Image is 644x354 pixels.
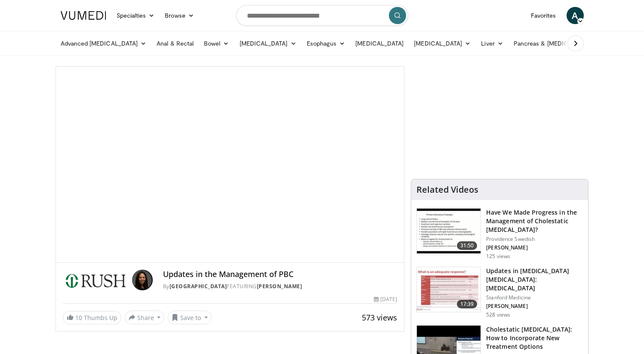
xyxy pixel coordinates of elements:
video-js: Video Player [56,67,404,263]
a: Specialties [111,7,160,24]
a: Favorites [526,7,561,24]
h4: Related Videos [416,185,478,195]
div: By FEATURING [163,283,397,290]
button: Save to [168,311,212,324]
iframe: Advertisement [435,66,564,174]
span: 17:39 [457,300,478,308]
a: Browse [160,7,199,24]
a: Liver [476,35,508,52]
a: [PERSON_NAME] [257,283,302,290]
a: [MEDICAL_DATA] [350,35,409,52]
img: VuMedi Logo [61,11,106,20]
p: 125 views [486,253,510,260]
img: Rush University Medical Center [63,270,129,290]
img: 44f8a09c-f2bc-44d8-baa0-b89ef6a64ea2.150x105_q85_crop-smart_upscale.jpg [417,267,481,312]
p: [PERSON_NAME] [486,244,583,251]
span: 31:50 [457,241,478,250]
a: Anal & Rectal [151,35,199,52]
span: 10 [75,314,82,322]
a: 31:50 Have We Made Progress in the Management of Cholestatic [MEDICAL_DATA]? Providence Swedish [... [416,208,583,260]
a: 17:39 Updates in [MEDICAL_DATA] [MEDICAL_DATA]: [MEDICAL_DATA] Stanford Medicine [PERSON_NAME] 52... [416,267,583,318]
img: c13dd430-fc9f-496f-aa6a-d3538050701f.150x105_q85_crop-smart_upscale.jpg [417,209,481,253]
a: A [567,7,584,24]
h3: Updates in [MEDICAL_DATA] [MEDICAL_DATA]: [MEDICAL_DATA] [486,267,583,292]
img: Avatar [132,270,153,290]
a: [MEDICAL_DATA] [409,35,476,52]
h3: Cholestatic [MEDICAL_DATA]: How to Incorporate New Treatment Options [486,325,583,351]
a: Esophagus [302,35,351,52]
h3: Have We Made Progress in the Management of Cholestatic [MEDICAL_DATA]? [486,208,583,234]
a: Advanced [MEDICAL_DATA] [55,35,152,52]
a: Bowel [199,35,234,52]
a: [GEOGRAPHIC_DATA] [169,283,227,290]
h4: Updates in the Management of PBC [163,270,397,279]
p: Stanford Medicine [486,294,583,301]
a: [MEDICAL_DATA] [234,35,302,52]
span: 573 views [362,312,397,323]
div: [DATE] [374,296,397,303]
a: 10 Thumbs Up [63,311,121,324]
input: Search topics, interventions [236,5,408,26]
button: Share [125,311,165,324]
p: 528 views [486,311,510,318]
p: Providence Swedish [486,236,583,243]
a: Pancreas & [MEDICAL_DATA] [508,35,609,52]
p: [PERSON_NAME] [486,303,583,310]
